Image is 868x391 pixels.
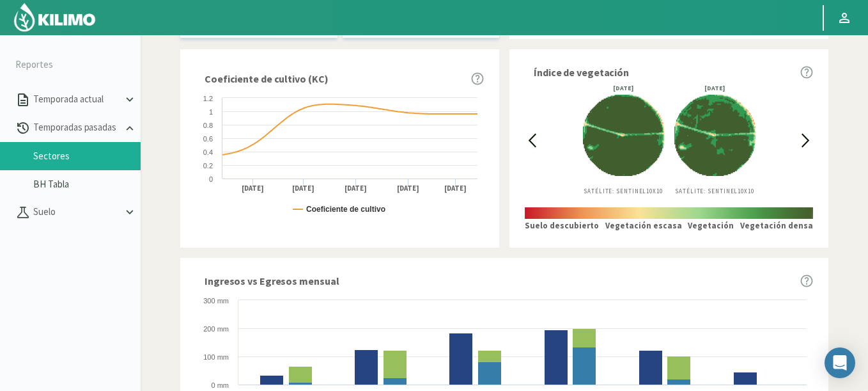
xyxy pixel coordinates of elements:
text: 100 mm [203,353,229,361]
span: 10X10 [738,188,754,195]
span: Coeficiente de cultivo (KC) [205,71,328,86]
p: Vegetación densa [740,219,813,232]
p: Suelo descubierto [525,219,599,232]
text: [DATE] [242,184,264,193]
text: 200 mm [203,325,229,333]
img: 19584c18-fda5-4f9d-865f-cac81c3ddef0_-_sentinel_-_2025-02-01.png [674,92,756,179]
a: BH Tabla [33,179,141,190]
span: 10X10 [646,188,663,195]
img: Kilimo [13,2,97,33]
a: Sectores [33,150,141,162]
p: Vegetación [688,219,734,232]
text: [DATE] [345,184,367,193]
text: 0.6 [203,135,213,143]
div: [DATE] [674,85,756,92]
span: Índice de vegetación [534,65,629,80]
img: 19584c18-fda5-4f9d-865f-cac81c3ddef0_-_sentinel_-_2025-01-22.png [583,92,664,179]
text: 0 mm [212,381,229,389]
p: Temporadas pasadas [31,120,123,135]
text: Coeficiente de cultivo [306,205,385,214]
text: 1.2 [203,95,213,102]
text: [DATE] [292,184,314,193]
img: scale [525,207,813,219]
p: Vegetación escasa [605,219,682,232]
text: 1 [209,108,213,116]
p: Satélite: Sentinel [674,187,756,196]
text: 0 [209,175,213,183]
text: 0.8 [203,122,213,129]
p: Satélite: Sentinel [583,187,664,196]
text: 300 mm [203,297,229,305]
div: Open Intercom Messenger [825,347,855,378]
span: Ingresos vs Egresos mensual [205,273,339,289]
p: Suelo [31,205,123,219]
text: [DATE] [444,184,467,193]
text: 0.4 [203,148,213,156]
text: [DATE] [397,184,419,193]
text: 0.2 [203,162,213,170]
p: Temporada actual [31,92,123,107]
div: [DATE] [583,85,664,92]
